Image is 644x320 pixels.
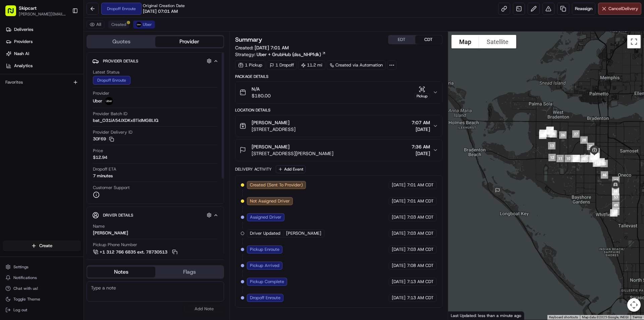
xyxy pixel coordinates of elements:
[3,36,84,47] a: Providers
[586,152,599,165] div: 41
[544,124,556,137] div: 17
[570,152,582,165] div: 38
[155,267,223,277] button: Flags
[19,11,67,17] span: [PERSON_NAME][EMAIL_ADDRESS][DOMAIN_NAME]
[93,90,109,96] span: Provider
[103,213,133,218] span: Driver Details
[93,98,102,104] span: Uber
[252,92,271,99] span: $180.00
[412,119,430,126] span: 7:07 AM
[546,127,558,140] div: 14
[87,267,155,277] button: Notes
[392,295,406,301] span: [DATE]
[407,198,434,204] span: 7:01 AM CDT
[479,35,516,48] button: Show satellite imagery
[451,35,479,48] button: Show street map
[3,305,81,315] button: Log out
[235,60,265,70] div: 1 Pickup
[235,115,442,137] button: [PERSON_NAME][STREET_ADDRESS]7:07 AM[DATE]
[17,43,111,50] input: Clear
[388,35,415,44] button: EDT
[13,296,40,302] span: Toggle Theme
[584,140,597,153] div: 29
[412,143,430,150] span: 7:36 AM
[392,230,406,236] span: [DATE]
[414,86,430,99] button: Pickup
[108,20,129,29] button: Created
[608,6,638,12] span: Cancel Delivery
[412,150,430,157] span: [DATE]
[155,36,223,47] button: Provider
[250,263,279,269] span: Pickup Arrived
[136,22,142,27] img: uber-new-logo.jpeg
[569,152,581,165] div: 39
[133,20,155,29] button: Uber
[547,128,560,140] div: 25
[414,93,430,99] div: Pickup
[448,311,524,320] div: Last Updated: less than a minute ago
[537,127,549,140] div: 22
[255,45,289,51] span: [DATE] 7:01 AM
[257,51,321,58] span: Uber + GrubHub (dss_NHPfdk)
[627,35,641,48] button: Toggle fullscreen view
[536,129,549,142] div: 24
[103,58,138,64] span: Provider Details
[407,279,434,285] span: 7:13 AM CDT
[19,5,37,11] button: Skipcart
[23,64,110,71] div: Start new chat
[549,315,578,320] button: Keyboard shortcuts
[609,191,622,203] div: 53
[542,127,555,140] div: 19
[13,286,38,291] span: Chat with us!
[252,143,289,150] span: [PERSON_NAME]
[554,152,567,165] div: 11
[7,98,12,103] div: 📗
[267,60,297,70] div: 1 Dropoff
[392,182,406,188] span: [DATE]
[57,98,62,103] div: 💻
[407,230,434,236] span: 7:03 AM CDT
[250,198,290,204] span: Not Assigned Driver
[252,86,271,92] span: N/A
[4,95,54,107] a: 📗Knowledge Base
[143,3,185,8] span: Original Creation Date
[577,152,590,165] div: 40
[235,44,289,51] span: Created:
[257,51,326,58] a: Uber + GrubHub (dss_NHPfdk)
[595,155,607,168] div: 44
[114,66,122,74] button: Start new chat
[67,114,81,119] span: Pylon
[93,230,128,236] div: [PERSON_NAME]
[252,126,296,133] span: [STREET_ADDRESS]
[407,214,434,220] span: 7:03 AM CDT
[87,20,104,29] button: All
[392,279,406,285] span: [DATE]
[415,35,442,44] button: CDT
[250,214,281,220] span: Assigned Driver
[392,246,406,253] span: [DATE]
[143,22,152,27] span: Uber
[54,95,110,107] a: 💻API Documentation
[450,311,472,320] img: Google
[250,246,279,253] span: Pickup Enroute
[633,315,642,319] a: Terms
[235,167,272,172] div: Delivery Activity
[252,150,333,157] span: [STREET_ADDRESS][PERSON_NAME]
[607,207,620,219] div: 51
[578,134,590,146] div: 28
[407,246,434,253] span: 7:03 AM CDT
[100,249,167,255] span: +1 312 766 6835 ext. 78730513
[93,118,158,124] span: bat_O31iA54JXDKx8TidMGBLIQ
[407,263,434,269] span: 7:08 AM CDT
[590,157,603,170] div: 42
[3,24,84,35] a: Deliveries
[3,60,84,71] a: Analytics
[327,60,386,70] a: Created via Automation
[286,230,321,236] span: [PERSON_NAME]
[92,55,218,66] button: Provider Details
[93,166,116,172] span: Dropoff ETA
[609,205,622,218] div: 52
